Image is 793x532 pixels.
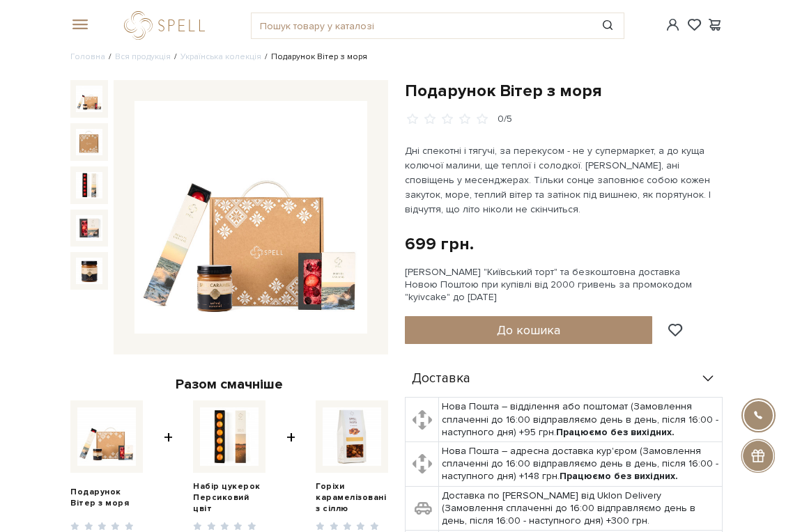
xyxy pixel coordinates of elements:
span: До кошика [497,322,560,338]
img: Подарунок Вітер з моря [76,172,102,198]
b: Працюємо без вихідних. [560,470,678,482]
a: Вся продукція [115,52,171,62]
a: Головна [70,52,105,62]
td: Доставка по [PERSON_NAME] від Uklon Delivery (Замовлення сплаченні до 16:00 відправляємо день в д... [439,486,723,531]
input: Пошук товару у каталозі [252,13,592,38]
div: 699 грн. [405,233,474,255]
p: Дні спекотні і тягучі, за перекусом - не у супермаркет, а до куща колючої малини, ще теплої і сол... [405,143,723,217]
img: Подарунок Вітер з моря [134,101,367,334]
div: 0/5 [498,113,512,126]
div: [PERSON_NAME] "Київський торт" та безкоштовна доставка Новою Поштою при купівлі від 2000 гривень ... [405,266,723,304]
button: До кошика [405,316,652,344]
b: Працюємо без вихідних. [556,426,675,438]
img: Подарунок Вітер з моря [77,407,136,466]
img: Подарунок Вітер з моря [76,86,102,112]
a: Горіхи карамелізовані з сіллю [316,481,388,514]
img: Подарунок Вітер з моря [76,129,102,155]
div: Разом смачніше [70,375,388,393]
img: Подарунок Вітер з моря [76,215,102,242]
h1: Подарунок Вітер з моря [405,80,723,102]
li: Подарунок Вітер з моря [261,51,367,63]
td: Нова Пошта – адресна доставка кур'єром (Замовлення сплаченні до 16:00 відправляємо день в день, п... [439,442,723,487]
a: Українська колекція [180,52,261,62]
button: Пошук товару у каталозі [592,13,624,38]
img: Горіхи карамелізовані з сіллю [323,407,381,466]
img: Набір цукерок Персиковий цвіт [200,407,259,466]
a: Подарунок Вітер з моря [70,487,143,508]
a: logo [124,11,211,40]
img: Подарунок Вітер з моря [76,258,102,284]
td: Нова Пошта – відділення або поштомат (Замовлення сплаченні до 16:00 відправляємо день в день, піс... [439,398,723,442]
span: Доставка [412,373,470,385]
a: Набір цукерок Персиковий цвіт [193,481,265,514]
